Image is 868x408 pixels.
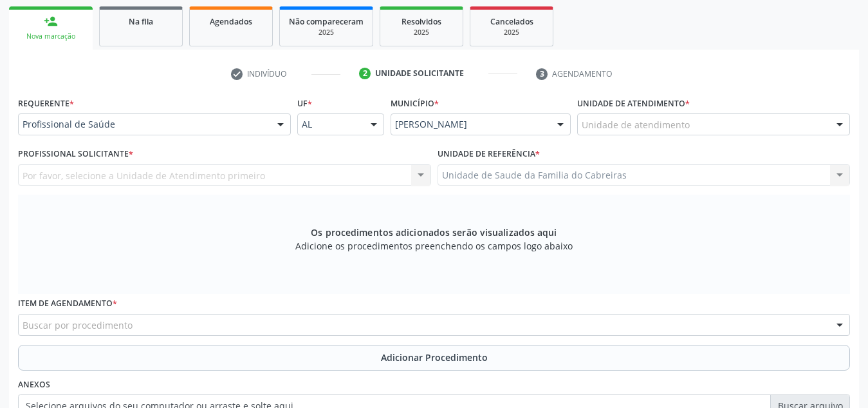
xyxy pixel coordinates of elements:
[375,68,464,79] div: Unidade solicitante
[395,118,544,131] span: [PERSON_NAME]
[23,318,133,332] span: Buscar por procedimento
[479,28,544,37] div: 2025
[391,93,439,113] label: Município
[18,32,84,41] div: Nova marcação
[438,144,540,164] label: Unidade de referência
[44,14,58,28] div: person_add
[289,28,364,37] div: 2025
[381,351,488,364] span: Adicionar Procedimento
[18,294,117,314] label: Item de agendamento
[402,16,441,27] span: Resolvidos
[23,118,264,131] span: Profissional de Saúde
[311,226,557,239] span: Os procedimentos adicionados serão visualizados aqui
[18,93,74,113] label: Requerente
[210,16,252,27] span: Agendados
[297,93,312,113] label: UF
[577,93,690,113] label: Unidade de atendimento
[490,16,533,27] span: Cancelados
[18,375,50,395] label: Anexos
[295,239,573,253] span: Adicione os procedimentos preenchendo os campos logo abaixo
[129,16,153,27] span: Na fila
[582,118,690,131] span: Unidade de atendimento
[18,345,850,371] button: Adicionar Procedimento
[389,28,454,37] div: 2025
[289,16,364,27] span: Não compareceram
[302,118,358,131] span: AL
[359,68,371,79] div: 2
[18,144,133,164] label: Profissional Solicitante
